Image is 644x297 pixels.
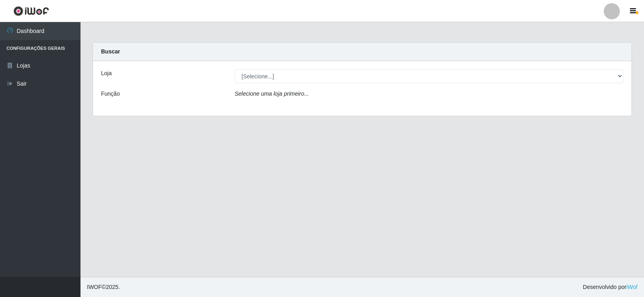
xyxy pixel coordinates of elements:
[626,284,638,290] a: iWof
[583,283,638,291] span: Desenvolvido por
[101,90,120,98] label: Função
[101,69,111,78] label: Loja
[101,48,120,55] strong: Buscar
[87,283,120,291] span: © 2025 .
[87,284,102,290] span: IWOF
[13,6,49,16] img: CoreUI Logo
[235,90,309,97] i: Selecione uma loja primeiro...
